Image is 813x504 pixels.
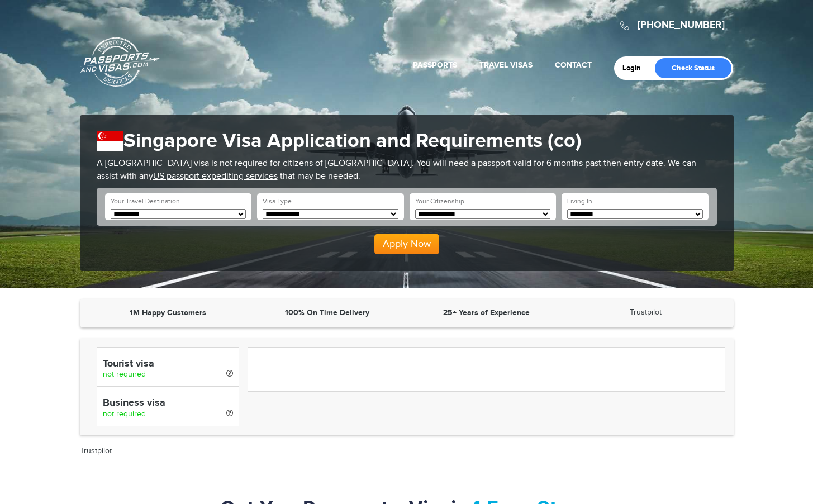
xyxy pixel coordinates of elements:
[263,197,292,206] label: Visa Type
[638,19,725,31] a: [PHONE_NUMBER]
[285,308,369,317] strong: 100% On Time Delivery
[103,359,233,370] h4: Tourist visa
[80,37,160,87] a: Passports & [DOMAIN_NAME]
[630,308,662,317] a: Trustpilot
[567,197,592,206] label: Living In
[374,234,439,254] button: Apply Now
[103,398,233,409] h4: Business visa
[103,370,146,379] span: not required
[103,410,146,419] span: not required
[415,197,464,206] label: Your Citizenship
[555,60,592,70] a: Contact
[97,158,717,183] p: A [GEOGRAPHIC_DATA] visa is not required for citizens of [GEOGRAPHIC_DATA]. You will need a passp...
[80,446,112,455] a: Trustpilot
[130,308,206,317] strong: 1M Happy Customers
[655,58,731,78] a: Check Status
[622,64,649,73] a: Login
[111,197,180,206] label: Your Travel Destination
[153,171,278,182] a: US passport expediting services
[97,129,717,153] h1: Singapore Visa Application and Requirements (co)
[479,60,533,70] a: Travel Visas
[413,60,457,70] a: Passports
[443,308,530,317] strong: 25+ Years of Experience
